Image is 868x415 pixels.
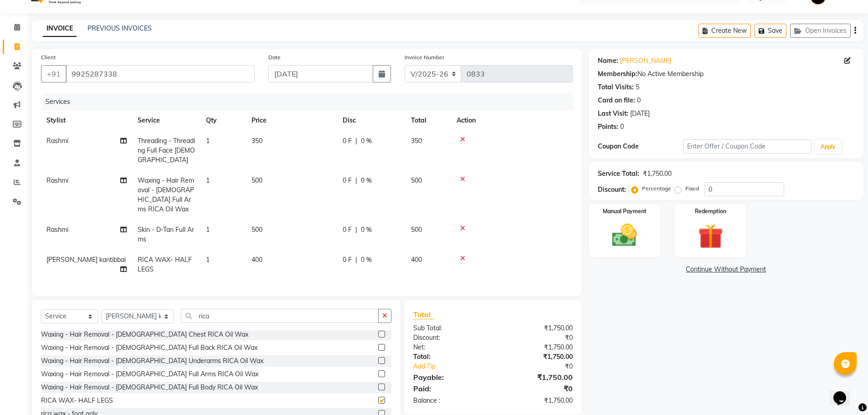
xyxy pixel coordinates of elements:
[252,137,262,145] span: 350
[132,110,200,131] th: Service
[406,110,451,131] th: Total
[252,225,262,234] span: 500
[690,221,731,252] img: _gift.svg
[413,310,434,319] span: Total
[620,56,671,66] a: [PERSON_NAME]
[598,69,637,79] div: Membership:
[406,396,493,405] div: Balance :
[598,142,683,151] div: Coupon Code
[361,225,372,235] span: 0 %
[361,176,372,185] span: 0 %
[43,20,77,37] a: INVOICE
[406,352,493,362] div: Total:
[343,255,352,265] span: 0 F
[637,96,641,105] div: 0
[406,323,493,333] div: Sub Total:
[206,256,210,264] span: 1
[355,136,357,146] span: |
[493,343,580,352] div: ₹1,750.00
[355,176,357,185] span: |
[451,110,573,131] th: Action
[41,330,248,339] div: Waxing - Hair Removal - [DEMOGRAPHIC_DATA] Chest RICA Oil Wax
[755,24,786,38] button: Save
[598,69,854,79] div: No Active Membership
[343,176,352,185] span: 0 F
[41,369,258,379] div: Waxing - Hair Removal - [DEMOGRAPHIC_DATA] Full Arms RICA Oil Wax
[200,110,246,131] th: Qty
[493,383,580,394] div: ₹0
[598,169,639,179] div: Service Total:
[268,53,281,61] label: Date
[643,169,672,179] div: ₹1,750.00
[642,184,671,193] label: Percentage
[46,176,68,184] span: Rashmi
[87,24,152,32] a: PREVIOUS INVOICES
[41,383,258,392] div: Waxing - Hair Removal - [DEMOGRAPHIC_DATA] Full Body RICA Oil Wax
[138,225,194,243] span: Skin - D-Tan Full Arms
[493,372,580,383] div: ₹1,750.00
[41,110,132,131] th: Stylist
[508,362,580,371] div: ₹0
[493,323,580,333] div: ₹1,750.00
[355,225,357,235] span: |
[598,109,628,118] div: Last Visit:
[206,225,210,234] span: 1
[598,185,626,195] div: Discount:
[66,65,255,82] input: Search by Name/Mobile/Email/Code
[683,139,812,154] input: Enter Offer / Coupon Code
[337,110,406,131] th: Disc
[41,396,113,405] div: RICA WAX- HALF LEGS
[411,176,422,184] span: 500
[206,176,210,184] span: 1
[598,96,635,105] div: Card on file:
[411,137,422,145] span: 350
[406,343,493,352] div: Net:
[343,225,352,235] span: 0 F
[493,352,580,362] div: ₹1,750.00
[591,265,862,274] a: Continue Without Payment
[42,93,580,110] div: Services
[361,136,372,146] span: 0 %
[493,333,580,343] div: ₹0
[405,53,444,61] label: Invoice Number
[252,176,262,184] span: 500
[620,122,624,132] div: 0
[46,225,68,234] span: Rashmi
[41,343,257,353] div: Waxing - Hair Removal - [DEMOGRAPHIC_DATA] Full Back RICA Oil Wax
[46,256,126,264] span: [PERSON_NAME] kantibbai
[41,53,56,61] label: Client
[603,207,647,215] label: Manual Payment
[361,255,372,265] span: 0 %
[598,122,618,132] div: Points:
[598,56,618,66] div: Name:
[630,109,650,118] div: [DATE]
[699,24,751,38] button: Create New
[246,110,337,131] th: Price
[790,24,851,38] button: Open Invoices
[604,221,645,250] img: _cash.svg
[411,225,422,234] span: 500
[636,82,639,92] div: 5
[355,255,357,265] span: |
[406,383,493,394] div: Paid:
[343,136,352,146] span: 0 F
[206,137,210,145] span: 1
[406,333,493,343] div: Discount:
[598,82,634,92] div: Total Visits:
[406,372,493,383] div: Payable:
[41,65,67,82] button: +91
[138,256,192,273] span: RICA WAX- HALF LEGS
[252,256,262,264] span: 400
[493,396,580,405] div: ₹1,750.00
[411,256,422,264] span: 400
[406,362,507,371] a: Add Tip
[685,184,699,193] label: Fixed
[181,309,379,323] input: Search or Scan
[830,379,859,406] iframe: chat widget
[815,140,841,154] button: Apply
[695,207,726,215] label: Redemption
[138,176,194,213] span: Waxing - Hair Removal - [DEMOGRAPHIC_DATA] Full Arms RICA Oil Wax
[46,137,68,145] span: Rashmi
[41,356,263,366] div: Waxing - Hair Removal - [DEMOGRAPHIC_DATA] Underarms RICA Oil Wax
[138,137,195,164] span: Threading - Threading Full Face [DEMOGRAPHIC_DATA]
